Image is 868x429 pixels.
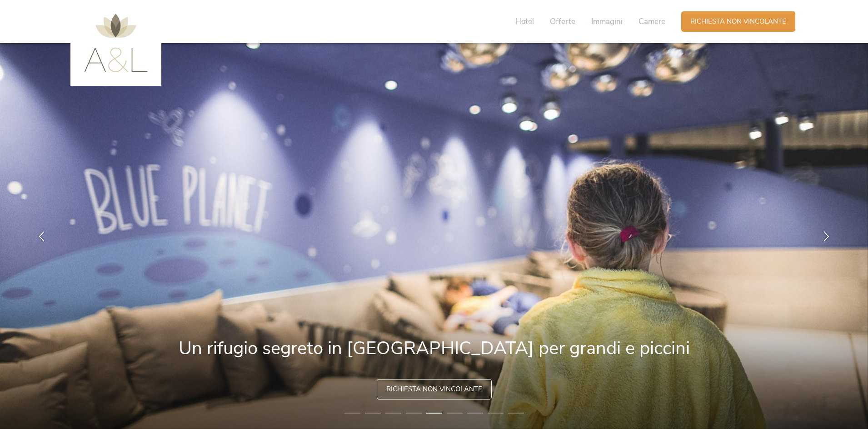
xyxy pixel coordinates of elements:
img: AMONTI & LUNARIS Wellnessresort [84,14,148,72]
span: Immagini [591,16,623,27]
span: Richiesta non vincolante [386,385,482,394]
span: Offerte [550,16,575,27]
span: Richiesta non vincolante [690,17,786,26]
span: Hotel [515,16,534,27]
span: Camere [639,16,665,27]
